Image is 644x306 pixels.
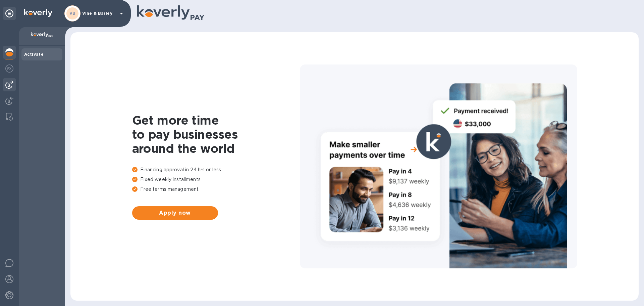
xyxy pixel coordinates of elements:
button: Apply now [132,206,218,220]
p: Free terms management. [132,186,300,193]
img: Logo [24,9,52,17]
img: Foreign exchange [5,64,13,73]
p: Fixed weekly installments. [132,176,300,183]
p: Financing approval in 24 hrs or less. [132,166,300,173]
h1: Get more time to pay businesses around the world [132,113,300,156]
div: Unpin categories [3,7,16,20]
b: VB [69,11,76,16]
p: Vine & Barley [82,11,116,16]
span: Apply now [138,209,213,217]
b: Activate [24,52,44,57]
